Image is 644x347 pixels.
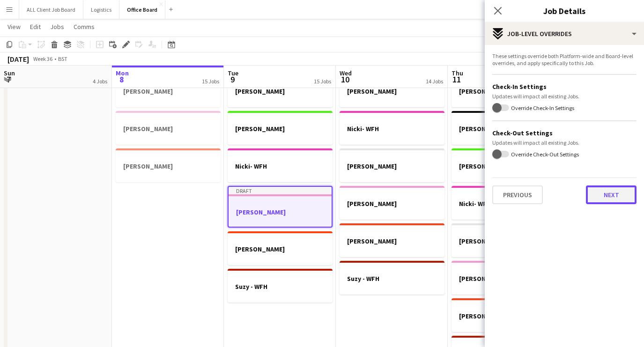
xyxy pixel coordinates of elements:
[74,22,95,31] span: Comms
[452,274,556,283] h3: [PERSON_NAME]
[452,125,556,133] h3: [PERSON_NAME]
[228,269,333,303] app-job-card: Suzy - WFH
[452,69,463,77] span: Thu
[452,261,556,295] app-job-card: [PERSON_NAME]
[70,21,98,33] a: Comms
[340,186,444,220] app-job-card: [PERSON_NAME]
[452,74,556,107] app-job-card: [PERSON_NAME]
[452,237,556,245] h3: [PERSON_NAME]
[50,22,64,31] span: Jobs
[4,21,24,33] a: View
[492,82,637,91] h3: Check-In Settings
[116,111,221,145] app-job-card: [PERSON_NAME]
[116,69,129,77] span: Mon
[452,223,556,257] app-job-card: [PERSON_NAME]
[2,74,15,85] span: 7
[58,55,67,62] div: BST
[340,74,444,107] app-job-card: [PERSON_NAME]
[509,104,574,111] label: Override Check-In Settings
[116,162,221,170] h3: [PERSON_NAME]
[114,74,129,85] span: 8
[340,274,444,283] h3: Suzy - WFH
[228,231,333,265] app-job-card: [PERSON_NAME]
[202,78,219,85] div: 15 Jobs
[228,87,333,96] h3: [PERSON_NAME]
[340,237,444,245] h3: [PERSON_NAME]
[228,282,333,291] h3: Suzy - WFH
[452,87,556,96] h3: [PERSON_NAME]
[492,52,637,66] div: These settings override both Platform-wide and Board-level overrides, and apply specifically to t...
[509,150,579,157] label: Override Check-Out Settings
[7,54,29,64] div: [DATE]
[7,22,21,31] span: View
[229,208,332,216] h3: [PERSON_NAME]
[229,187,332,194] div: Draft
[340,223,444,257] app-job-card: [PERSON_NAME]
[46,21,68,33] a: Jobs
[31,55,54,62] span: Week 36
[485,5,644,17] h3: Job Details
[226,74,238,85] span: 9
[338,74,352,85] span: 10
[228,245,333,253] h3: [PERSON_NAME]
[116,148,221,182] app-job-card: [PERSON_NAME]
[228,162,333,170] h3: Nicki- WFH
[228,69,238,77] span: Tue
[485,22,644,45] div: Job-Level Overrides
[452,186,556,220] app-job-card: Nicki- WFH
[340,162,444,170] h3: [PERSON_NAME]
[452,162,556,170] h3: [PERSON_NAME]
[340,148,444,182] app-job-card: [PERSON_NAME]
[340,69,352,77] span: Wed
[452,312,556,320] h3: [PERSON_NAME]
[93,78,107,85] div: 4 Jobs
[116,125,221,133] h3: [PERSON_NAME]
[228,186,333,228] app-job-card: Draft[PERSON_NAME]
[426,78,443,85] div: 14 Jobs
[228,74,333,107] app-job-card: [PERSON_NAME]
[228,148,333,182] app-job-card: Nicki- WFH
[452,199,556,208] h3: Nicki- WFH
[4,69,15,77] span: Sun
[452,111,556,145] app-job-card: [PERSON_NAME]
[116,74,221,107] app-job-card: [PERSON_NAME]
[340,261,444,295] app-job-card: Suzy - WFH
[314,78,331,85] div: 15 Jobs
[340,111,444,145] app-job-card: Nicki- WFH
[26,21,44,33] a: Edit
[83,0,119,19] button: Logistics
[30,22,41,31] span: Edit
[586,185,637,204] button: Next
[228,125,333,133] h3: [PERSON_NAME]
[19,0,83,19] button: ALL Client Job Board
[228,111,333,145] app-job-card: [PERSON_NAME]
[452,298,556,332] app-job-card: [PERSON_NAME]
[340,199,444,208] h3: [PERSON_NAME]
[116,87,221,96] h3: [PERSON_NAME]
[492,185,543,204] button: Previous
[450,74,463,85] span: 11
[452,148,556,182] app-job-card: [PERSON_NAME]
[492,129,637,137] h3: Check-Out Settings
[340,87,444,96] h3: [PERSON_NAME]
